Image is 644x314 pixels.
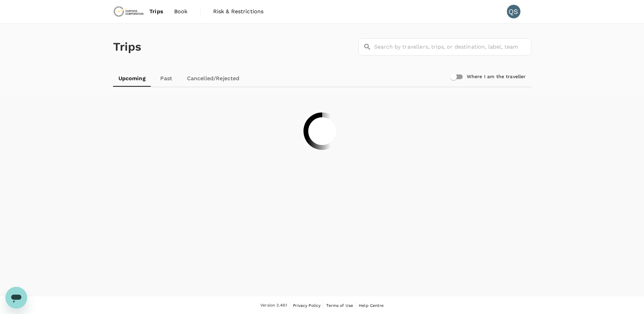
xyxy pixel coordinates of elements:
[151,70,182,87] a: Past
[260,302,287,309] span: Version 3.49.1
[174,7,188,16] span: Book
[113,4,144,19] img: Chrysos Corporation
[149,7,163,16] span: Trips
[467,73,526,81] h6: Where I am the traveller
[113,23,142,70] h1: Trips
[326,302,353,309] a: Terms of Use
[507,5,520,18] div: QS
[359,303,384,308] span: Help Centre
[113,70,151,87] a: Upcoming
[5,287,27,309] iframe: Button to launch messaging window
[293,302,320,309] a: Privacy Policy
[182,70,245,87] a: Cancelled/Rejected
[293,303,320,308] span: Privacy Policy
[326,303,353,308] span: Terms of Use
[359,302,384,309] a: Help Centre
[374,38,531,55] input: Search by travellers, trips, or destination, label, team
[213,7,264,16] span: Risk & Restrictions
